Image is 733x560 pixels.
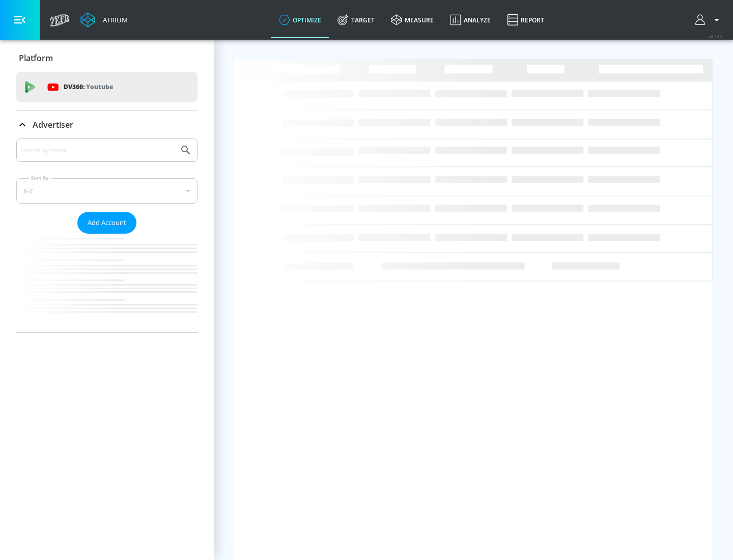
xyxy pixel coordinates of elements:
[16,138,198,332] div: Advertiser
[271,2,329,38] a: optimize
[33,119,73,130] p: Advertiser
[99,15,128,24] div: Atrium
[329,2,383,38] a: Target
[20,144,175,157] input: Search by name
[16,234,198,332] nav: list of Advertiser
[80,12,128,27] a: Atrium
[29,175,51,181] label: Sort By
[88,217,126,229] span: Add Account
[442,2,499,38] a: Analyze
[709,34,723,39] span: v 4.32.0
[16,178,198,204] div: A-Z
[19,52,53,64] p: Platform
[77,212,136,234] button: Add Account
[86,81,113,92] p: Youtube
[383,2,442,38] a: measure
[499,2,552,38] a: Report
[64,81,113,93] p: DV360:
[16,44,198,72] div: Platform
[16,72,198,102] div: DV360: Youtube
[16,110,198,139] div: Advertiser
